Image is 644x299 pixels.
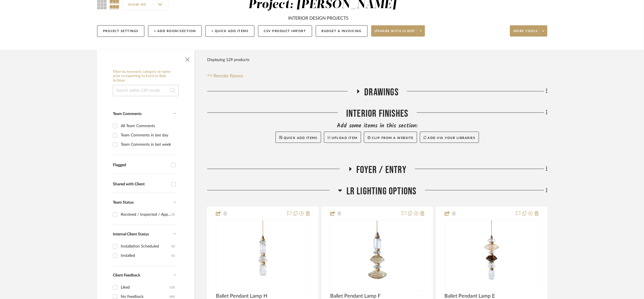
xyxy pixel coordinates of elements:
[171,242,175,251] div: (2)
[113,70,179,83] h6: Filter by keyword, category or name prior to exporting to Excel or Bulk Actions
[316,25,368,37] button: Budget & Invoicing
[258,25,312,37] button: CSV Product Import
[121,140,175,149] div: Team Comments in last week
[113,232,149,236] span: Internal Client Status
[324,132,361,143] button: Upload Item
[276,132,321,143] button: Quick Add Items
[342,221,412,291] img: Ballet Pendant Lamp F
[510,25,547,37] button: More tools
[346,185,417,197] span: LR LIGHTING OPTIONS
[375,29,416,37] span: Share with client
[364,132,417,143] button: Clip from a website
[288,15,348,22] div: INTERIOR DESIGN PROJECTS
[357,164,407,176] span: Foyer / Entry
[113,182,168,187] div: Shared with Client
[97,25,144,37] button: Project Settings
[457,221,527,291] img: Ballet Pendant Lamp E
[148,25,202,37] button: + Add Room/Section
[121,242,171,251] div: Installation Scheduled
[121,131,175,140] div: Team Comments in last day
[207,73,243,79] button: Reorder Rooms
[113,112,142,116] span: Team Comments
[207,122,547,130] div: Add some items in this section:
[121,210,171,219] div: Received / Inspected / Approved
[113,201,134,204] span: Team Status
[121,283,170,292] div: Liked
[170,283,175,292] div: (13)
[113,85,179,96] input: Search within 129 results
[113,163,168,168] div: Flagged
[284,136,317,140] span: Quick Add Items
[365,86,399,98] span: DRAWINGS
[113,273,140,277] span: Client Feedback
[121,251,171,260] div: Installed
[330,220,424,291] div: 0
[205,25,254,37] button: + Quick Add Items
[371,25,425,37] button: Share with client
[420,132,479,143] button: Add via your libraries
[121,122,175,131] div: All Team Comments
[207,54,249,66] div: Displaying 129 products
[171,210,175,219] div: (3)
[182,53,193,64] button: Close
[513,29,538,37] span: More tools
[214,73,243,79] span: Reorder Rooms
[171,251,175,260] div: (1)
[228,221,298,291] img: Ballet Pendant Lamp H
